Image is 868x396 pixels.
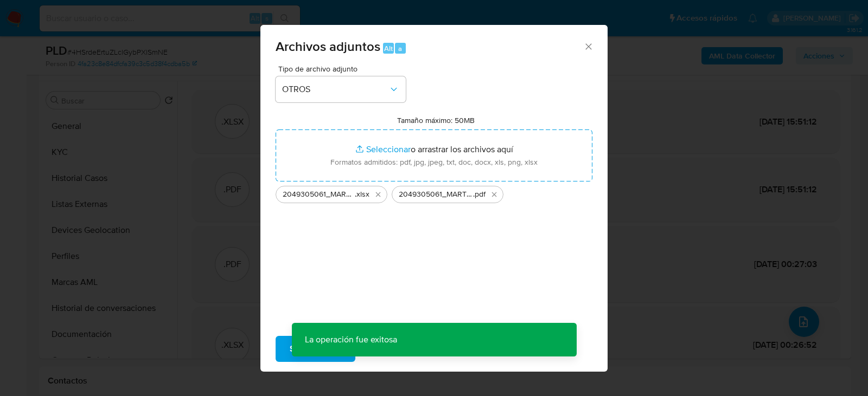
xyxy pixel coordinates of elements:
span: Tipo de archivo adjunto [278,65,409,73]
p: La operación fue exitosa [292,323,410,356]
span: .xlsx [355,189,369,200]
label: Tamaño máximo: 50MB [397,115,475,125]
span: Subir archivo [290,337,341,361]
span: a [398,43,402,54]
button: Subir archivo [276,336,355,362]
span: Archivos adjuntos [276,37,380,56]
span: Cancelar [374,337,409,361]
span: 2049305061_MARTIN [PERSON_NAME] ESTRADA_SEP2025 [283,189,355,200]
span: 2049305061_MARTIN [PERSON_NAME] ESTRADA_SEP2025 [399,189,473,200]
button: Cerrar [583,41,593,51]
button: OTROS [276,76,406,102]
span: OTROS [282,84,388,95]
span: Alt [384,43,393,54]
button: Eliminar 2049305061_MARTIN CORTES ESTRADA_SEP2025.pdf [488,188,501,201]
ul: Archivos seleccionados [276,181,592,203]
button: Eliminar 2049305061_MARTIN CORTES ESTRADA_SEP2025.xlsx [372,188,385,201]
span: .pdf [473,189,486,200]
